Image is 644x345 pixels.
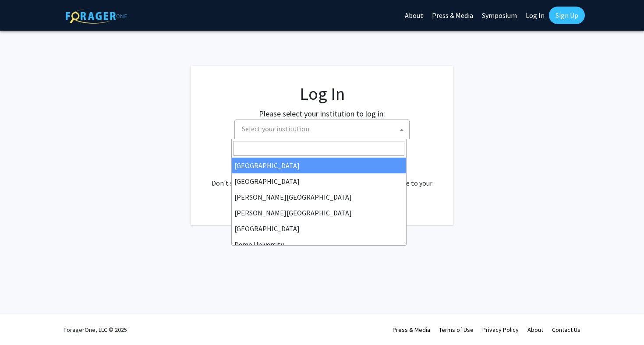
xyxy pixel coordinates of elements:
a: Press & Media [393,326,430,334]
span: Select your institution [242,124,309,133]
input: Search [234,141,404,156]
li: Demo University [232,236,406,252]
div: No account? . Don't see your institution? about bringing ForagerOne to your institution. [208,157,436,199]
li: [PERSON_NAME][GEOGRAPHIC_DATA] [232,189,406,205]
a: About [527,326,543,334]
li: [GEOGRAPHIC_DATA] [232,173,406,189]
span: Select your institution [234,120,410,139]
img: ForagerOne Logo [66,8,127,24]
iframe: Chat [607,306,637,338]
label: Please select your institution to log in: [259,108,385,120]
li: [PERSON_NAME][GEOGRAPHIC_DATA] [232,205,406,221]
a: Contact Us [552,326,580,334]
li: [GEOGRAPHIC_DATA] [232,158,406,173]
a: Sign Up [549,7,585,24]
li: [GEOGRAPHIC_DATA] [232,221,406,236]
a: Terms of Use [439,326,474,334]
div: ForagerOne, LLC © 2025 [64,314,127,345]
span: Select your institution [238,120,409,138]
a: Privacy Policy [482,326,519,334]
h1: Log In [208,83,436,104]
